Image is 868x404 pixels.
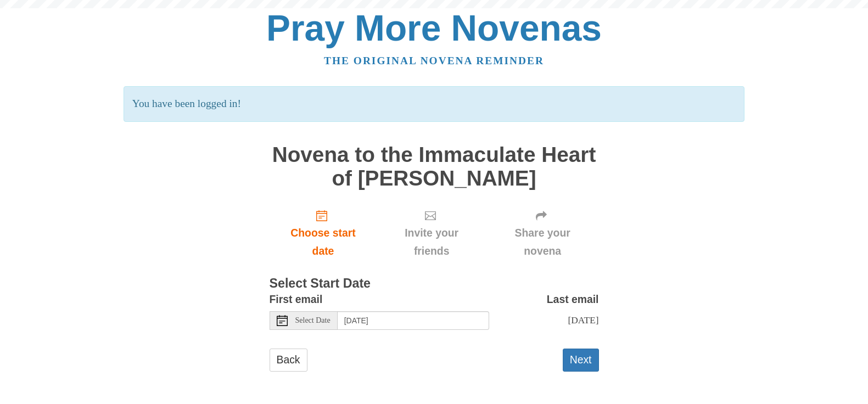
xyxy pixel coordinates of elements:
a: Back [270,349,307,371]
h3: Select Start Date [270,277,599,291]
p: You have been logged in! [124,86,744,122]
div: Click "Next" to confirm your start date first. [377,201,486,266]
div: Click "Next" to confirm your start date first. [486,201,599,266]
a: Choose start date [270,201,377,266]
span: Invite your friends [388,224,475,260]
span: Share your novena [497,224,588,260]
span: Select Date [295,317,331,324]
label: Last email [547,290,599,308]
a: The original novena reminder [324,55,544,66]
button: Next [563,349,599,371]
label: First email [270,290,323,308]
span: [DATE] [568,315,598,326]
span: Choose start date [281,224,366,260]
h1: Novena to the Immaculate Heart of [PERSON_NAME] [270,143,599,190]
a: Pray More Novenas [266,8,602,48]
